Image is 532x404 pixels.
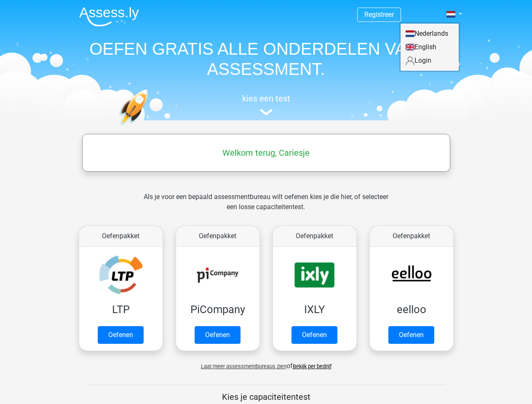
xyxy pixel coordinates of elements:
a: Login [401,54,459,67]
div: Als je voor een bepaald assessmentbureau wilt oefenen kies je die hier, of selecteer een losse ca... [137,192,395,222]
a: Nederlands [401,27,459,40]
a: Bekijk per bedrijf [293,363,331,369]
h1: OEFEN GRATIS ALLE ONDERDELEN VAN JE ASSESSMENT. [72,39,460,79]
a: Oefenen [291,326,337,344]
a: English [401,40,459,54]
img: Assessly [79,7,139,27]
a: Oefenen [195,326,241,344]
a: kies een test [72,93,460,116]
div: of [72,354,460,371]
span: Laat meer assessmentbureaus zien [201,363,286,369]
h5: Kies je capaciteitentest [86,392,446,402]
a: Oefenen [98,326,144,344]
h5: kies een test [72,93,460,104]
h5: Welkom terug, Cariesje [86,148,446,158]
img: oefenen [119,89,181,165]
img: assessment [260,109,273,115]
a: Oefenen [388,326,434,344]
a: Registreer [364,11,394,19]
